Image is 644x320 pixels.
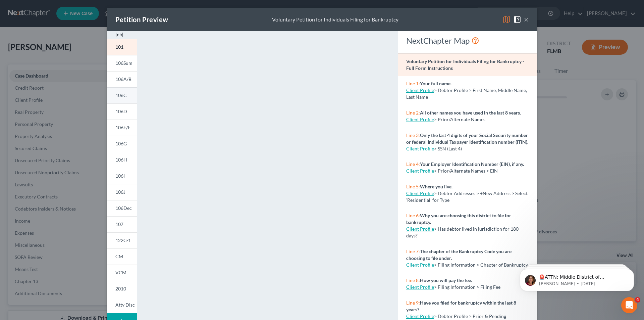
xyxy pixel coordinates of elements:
a: Client Profile [406,190,434,196]
span: 107 [115,221,123,227]
strong: Have you filed for bankruptcy within the last 8 years? [406,300,516,312]
span: > Debtor Addresses > +New Address > Select 'Residential' for Type [406,190,528,203]
span: Line 2: [406,110,420,116]
strong: The chapter of the Bankruptcy Code you are choosing to file under. [406,248,512,261]
a: Client Profile [406,146,434,151]
span: 106I [115,173,125,179]
a: 106I [107,168,137,184]
span: Line 3: [406,132,420,138]
a: Client Profile [406,226,434,232]
strong: Why you are choosing this district to file for bankruptcy. [406,213,511,225]
a: 106J [107,184,137,200]
iframe: Intercom live chat [621,297,637,313]
span: > SSN (Last 4) [434,146,462,151]
span: 106G [115,141,127,146]
a: 106E/F [107,120,137,136]
strong: How you will pay the fee. [420,277,472,283]
a: 106Dec [107,200,137,216]
span: Line 7: [406,248,420,254]
span: Line 6: [406,213,420,218]
span: 106Dec [115,205,132,211]
a: VCM [107,265,137,281]
span: > Prior/Alternate Names [434,117,485,122]
a: Client Profile [406,284,434,290]
span: CM [115,254,123,259]
a: Client Profile [406,313,434,319]
strong: All other names you have used in the last 8 years. [420,110,521,116]
a: Atty Disc [107,297,137,313]
a: 122C-1 [107,232,137,248]
span: > Debtor Profile > First Name, Middle Name, Last Name [406,87,527,100]
div: Voluntary Petition for Individuals Filing for Bankruptcy [272,16,398,24]
img: expand-e0f6d898513216a626fdd78e52531dac95497ffd26381d4c15ee2fc46db09dca.svg [115,31,123,39]
a: 101 [107,39,137,55]
span: > Filing Information > Filing Fee [434,284,500,290]
a: 107 [107,216,137,232]
img: map-eea8200ae884c6f1103ae1953ef3d486a96c86aabb227e865a55264e3737af1f.svg [502,15,511,24]
button: × [524,15,529,24]
span: 106Sum [115,60,132,66]
span: Line 8: [406,277,420,283]
a: 106A/B [107,71,137,87]
strong: Where you live. [420,184,452,189]
span: Line 1: [406,81,420,86]
span: 4 [635,297,640,303]
span: 106A/B [115,76,131,82]
a: CM [107,248,137,265]
span: > Filing Information > Chapter of Bankruptcy [434,262,528,268]
span: Line 5: [406,184,420,189]
span: 106H [115,157,127,163]
strong: Voluntary Petition for Individuals Filing for Bankruptcy - Full Form Instructions [406,58,524,71]
a: 106C [107,87,137,103]
span: 106C [115,92,127,98]
span: Line 9: [406,300,420,306]
span: 106J [115,189,125,195]
span: VCM [115,270,126,275]
a: Client Profile [406,168,434,174]
span: Line 4: [406,161,420,167]
a: 106H [107,152,137,168]
div: NextChapter Map [406,35,529,46]
strong: Only the last 4 digits of your Social Security number or federal Individual Taxpayer Identificati... [406,132,528,145]
span: 106D [115,108,127,114]
span: 106E/F [115,125,130,130]
img: help-close-5ba153eb36485ed6c1ea00a893f15db1cb9b99d6cae46e1a8edb6c62d00a1a76.svg [513,15,521,24]
a: Client Profile [406,87,434,93]
span: 122C-1 [115,237,131,243]
span: 2010 [115,286,126,291]
span: 101 [115,44,123,50]
span: > Prior/Alternate Names > EIN [434,168,498,174]
span: Atty Disc [115,302,135,308]
a: 106Sum [107,55,137,71]
a: Client Profile [406,117,434,122]
a: 2010 [107,281,137,297]
strong: Your full name. [420,81,451,86]
iframe: Intercom notifications message [510,255,644,302]
a: 106D [107,103,137,120]
a: 106G [107,136,137,152]
strong: Your Employer Identification Number (EIN), if any. [420,161,524,167]
a: Client Profile [406,262,434,268]
div: Petition Preview [115,15,168,24]
span: > Has debtor lived in jurisdiction for 180 days? [406,226,519,238]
